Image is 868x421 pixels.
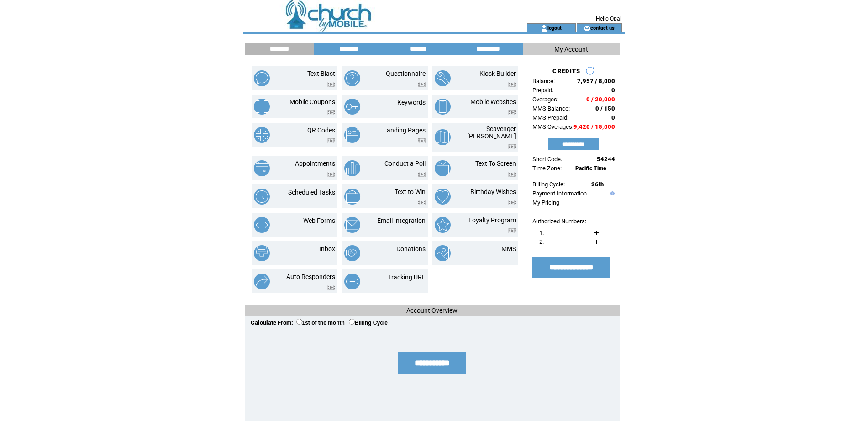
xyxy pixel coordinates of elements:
[468,216,516,224] a: Loyalty Program
[508,144,516,149] img: video.png
[418,200,426,205] img: video.png
[586,96,615,103] span: 0 / 20,000
[344,70,360,86] img: questionnaire.png
[295,160,335,167] a: Appointments
[344,217,360,233] img: email-integration.png
[435,160,451,176] img: text-to-screen.png
[575,165,606,172] span: Pacific Time
[608,191,615,195] img: help.gif
[573,123,615,130] span: 9,420 / 15,000
[254,127,270,143] img: qr-codes.png
[289,98,335,105] a: Mobile Coupons
[254,99,270,115] img: mobile-coupons.png
[344,99,360,115] img: keywords.png
[532,156,562,163] span: Short Code:
[435,245,451,261] img: mms.png
[395,188,426,195] a: Text to Win
[532,218,586,225] span: Authorized Numbers:
[532,114,568,121] span: MMS Prepaid:
[296,319,302,325] input: 1st of the month
[288,189,335,196] a: Scheduled Tasks
[577,78,615,84] span: 7,957 / 8,000
[539,238,544,245] span: 2.
[418,138,426,143] img: video.png
[435,189,451,205] img: birthday-wishes.png
[286,273,335,280] a: Auto Responders
[532,105,570,112] span: MMS Balance:
[435,129,451,145] img: scavenger-hunt.png
[377,217,426,224] a: Email Integration
[251,319,293,326] span: Calculate From:
[435,70,451,86] img: kiosk-builder.png
[590,25,615,31] a: contact us
[344,274,360,289] img: tracking-url.png
[501,245,516,253] a: MMS
[319,245,335,253] a: Inbox
[554,46,588,53] span: My Account
[595,105,615,112] span: 0 / 150
[539,229,544,236] span: 1.
[541,25,547,32] img: account_icon.gif
[349,319,355,325] input: Billing Cycle
[475,160,516,167] a: Text To Screen
[344,189,360,205] img: text-to-win.png
[327,172,335,177] img: video.png
[397,99,426,106] a: Keywords
[532,87,553,94] span: Prepaid:
[344,160,360,176] img: conduct-a-poll.png
[470,98,516,105] a: Mobile Websites
[327,285,335,290] img: video.png
[596,16,621,22] span: Hello Opal
[532,199,559,206] a: My Pricing
[307,126,335,134] a: QR Codes
[307,70,335,77] a: Text Blast
[384,160,426,167] a: Conduct a Poll
[388,274,426,281] a: Tracking URL
[327,82,335,87] img: video.png
[508,110,516,115] img: video.png
[344,127,360,143] img: landing-pages.png
[435,99,451,115] img: mobile-websites.png
[532,190,587,197] a: Payment Information
[470,188,516,195] a: Birthday Wishes
[383,126,426,134] a: Landing Pages
[584,25,590,32] img: contact_us_icon.gif
[386,70,426,77] a: Questionnaire
[254,217,270,233] img: web-forms.png
[508,82,516,87] img: video.png
[532,78,555,84] span: Balance:
[467,125,516,140] a: Scavenger [PERSON_NAME]
[418,82,426,87] img: video.png
[508,172,516,177] img: video.png
[508,228,516,233] img: video.png
[611,114,615,121] span: 0
[254,274,270,289] img: auto-responders.png
[396,245,426,253] a: Donations
[508,200,516,205] img: video.png
[532,165,562,172] span: Time Zone:
[296,320,345,326] label: 1st of the month
[254,70,270,86] img: text-blast.png
[552,68,580,74] span: CREDITS
[418,172,426,177] img: video.png
[532,181,565,188] span: Billing Cycle:
[303,217,335,224] a: Web Forms
[344,245,360,261] img: donations.png
[349,320,388,326] label: Billing Cycle
[254,189,270,205] img: scheduled-tasks.png
[532,123,573,130] span: MMS Overages:
[406,307,458,314] span: Account Overview
[435,217,451,233] img: loyalty-program.png
[327,110,335,115] img: video.png
[254,160,270,176] img: appointments.png
[547,25,562,31] a: logout
[591,181,604,188] span: 26th
[532,96,558,103] span: Overages:
[327,138,335,143] img: video.png
[597,156,615,163] span: 54244
[479,70,516,77] a: Kiosk Builder
[611,87,615,94] span: 0
[254,245,270,261] img: inbox.png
